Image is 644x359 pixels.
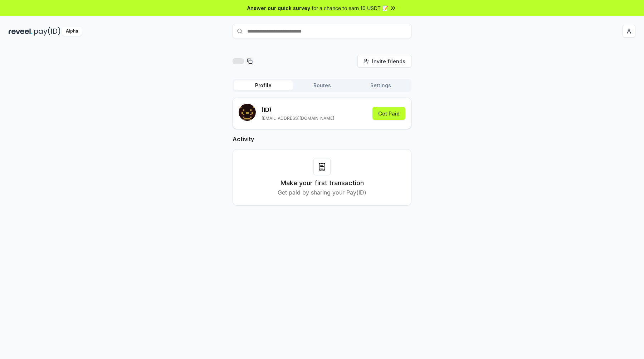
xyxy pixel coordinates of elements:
[62,27,82,36] div: Alpha
[247,4,310,12] span: Answer our quick survey
[372,58,405,65] span: Invite friends
[9,27,33,36] img: reveel_dark
[280,178,364,188] h3: Make your first transaction
[278,188,366,197] p: Get paid by sharing your Pay(ID)
[234,80,293,90] button: Profile
[233,135,411,143] h2: Activity
[312,4,388,12] span: for a chance to earn 10 USDT 📝
[372,107,405,120] button: Get Paid
[262,115,334,121] p: [EMAIL_ADDRESS][DOMAIN_NAME]
[357,55,411,68] button: Invite friends
[293,80,351,90] button: Routes
[351,80,410,90] button: Settings
[262,105,334,114] p: (ID)
[34,27,60,36] img: pay_id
